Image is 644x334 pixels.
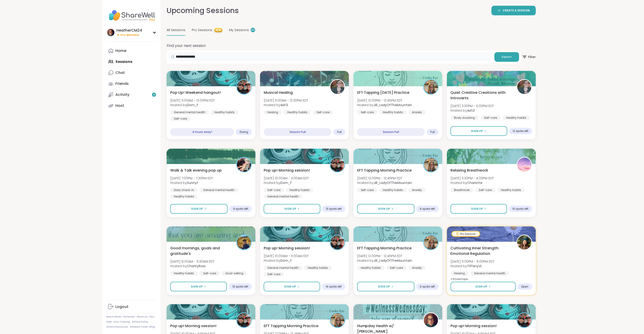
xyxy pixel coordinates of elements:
img: TiffanyVL [517,235,532,250]
div: Healing [264,110,282,115]
div: Healthy habits [357,266,385,270]
span: 10 spots left [513,207,529,211]
h2: Upcoming Sessions [167,5,239,16]
button: Sign Up [264,204,320,214]
span: Musical Healing [264,90,293,95]
a: About Us [137,315,148,318]
b: Dom_F [280,180,292,185]
b: Ash3 [467,108,475,113]
button: Sign Up [357,204,415,214]
div: Healthy habits [170,194,198,199]
span: [DATE] 12:00PM - 12:45PM EDT [357,254,412,258]
img: CharIotte [517,158,532,172]
a: FAQ [149,315,154,318]
div: Healthy habits [211,110,238,115]
span: Hosted by [451,180,494,185]
span: NEW [214,28,223,32]
span: [DATE] 8:00AM - 9:30AM EDT [170,259,214,264]
span: [DATE] 11:00AM - 12:30PM EDT [264,98,308,103]
div: HeatherCM24 [116,28,142,33]
a: Logout [106,301,157,312]
a: How It Works [106,315,122,318]
a: Safety Resources [106,325,128,329]
div: General mental health [200,188,238,192]
img: Dom_F [237,313,251,327]
img: CharityRoss [237,235,251,250]
span: Filter [522,51,536,62]
div: Anxiety [409,188,426,192]
a: CREATE A SESSION [492,6,536,15]
span: [DATE] 3:30PM - 5:00PM EDT [451,104,494,108]
div: Goal-setting [222,271,247,276]
div: Self-care [357,110,378,115]
span: Search [502,55,512,59]
span: Hosted by [357,258,412,263]
img: Ash3 [330,80,345,94]
div: Self-care [313,110,333,115]
div: 4 hours away! [170,128,234,136]
span: 13 spots left [326,207,342,211]
span: Hosted by [170,180,213,185]
a: Activity4 [106,89,157,100]
span: 6 spots left [420,207,435,211]
span: [DATE] 5:00PM - 6:00PM EDT [451,259,495,264]
button: Sign Up [264,282,320,291]
span: Good mornings, goals and gratitude's [170,245,231,256]
button: Sign Up [451,282,516,291]
span: Cultivating Inner Strength: Emotional Regulation [451,245,512,256]
span: Hosted by [264,103,308,107]
span: Hosted by [357,180,412,185]
button: Search [495,52,519,62]
img: Jill_LadyOfTheMountain [330,313,345,327]
img: Jill_LadyOfTheMountain [424,80,438,94]
b: Jill_LadyOfTheMountain [374,258,412,263]
div: Self-care [386,266,407,270]
img: HeatherCM24 [424,313,438,327]
b: CharityRoss [187,264,206,268]
div: General mental health [471,271,509,276]
button: Sign Up [357,282,415,291]
div: Self-care [264,188,284,192]
span: 4 [153,93,155,97]
img: Ash3 [517,80,532,94]
span: EFT Tapping Morning Practice [357,245,412,251]
div: Healthy habits [304,266,332,270]
span: Sign Up [471,207,483,211]
span: Pop up! Morning session! [264,168,310,173]
div: Breathwork [451,188,474,192]
div: Healthy habits [286,188,313,192]
button: Sign Up [451,204,507,214]
span: EFT Tapping [DATE] Practice [357,90,410,95]
img: Sunnyt [237,158,251,172]
span: Pop up! Morning session! [170,323,216,329]
div: Chat [115,70,125,75]
span: 6 spots left [420,285,435,288]
b: Jill_LadyOfTheMountain [374,180,412,185]
span: 12 spots left [513,129,529,133]
span: Quiet Creative Creations with Introverts [451,90,512,101]
img: Jill_LadyOfTheMountain [424,158,438,172]
button: Sign Up [170,282,227,291]
img: Dom_F [330,235,345,250]
div: General mental health [264,266,302,270]
a: Safety Policy [132,320,148,323]
a: Referrals [123,315,135,318]
div: Pro Session [452,232,480,236]
div: Activity [115,92,129,97]
span: Pro Member [120,33,139,37]
span: All Sessions [167,28,185,32]
b: CharIotte [467,180,483,185]
a: Redeem Code [130,325,148,329]
a: Home [106,45,157,56]
div: Healthy habits [503,116,530,120]
span: Full [337,130,342,134]
img: ShareWell Nav Logo [106,7,157,23]
div: Home [115,48,126,53]
span: Going [240,130,248,134]
a: Host [106,100,157,111]
span: Hosted by [264,258,309,263]
div: Self-care [200,271,220,276]
a: Blog [149,325,155,329]
span: 9 spots left [233,207,248,211]
span: Sign Up [191,207,203,211]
